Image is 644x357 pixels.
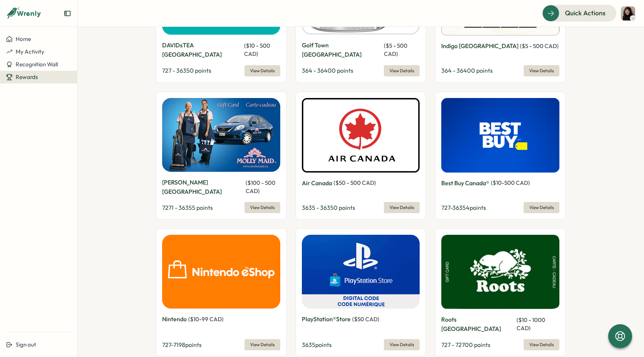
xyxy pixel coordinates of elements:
span: View Details [250,202,275,213]
span: Home [16,35,31,42]
span: View Details [389,66,414,76]
p: DAVIDsTEA [GEOGRAPHIC_DATA] [162,41,243,59]
span: 3635 points [302,341,332,348]
button: Expand sidebar [64,10,71,17]
p: Nintendo [162,315,187,324]
button: View Details [524,65,559,76]
p: PlayStation®Store [302,315,351,324]
span: My Activity [16,48,44,55]
span: ( $ 5 - 500 CAD ) [384,42,407,57]
button: Quick Actions [542,5,616,21]
span: 7271 - 36355 points [162,204,213,211]
button: View Details [244,65,280,76]
span: View Details [389,202,414,213]
span: View Details [250,66,275,76]
span: ( $ 10 - 500 CAD ) [244,42,270,57]
button: View Details [384,202,420,213]
button: View Details [384,65,420,76]
span: Sign out [16,341,36,348]
span: ( $ 5 - 500 CAD ) [520,42,559,50]
span: ( $ 10 - 99 CAD ) [188,316,224,323]
span: 727 - 7198 points [162,341,202,348]
img: Air Canada [302,98,420,173]
p: [PERSON_NAME] [GEOGRAPHIC_DATA] [162,178,244,196]
span: View Details [529,339,554,350]
img: Kayla Paxton [621,6,635,20]
span: View Details [250,339,275,350]
img: Roots Canada [441,235,559,309]
span: ( $ 50 CAD ) [352,316,379,323]
span: View Details [529,202,554,213]
p: Golf Town [GEOGRAPHIC_DATA] [302,41,383,59]
span: Recognition Wall [16,61,58,68]
button: View Details [524,339,559,350]
span: ( $ 100 - 500 CAD ) [246,179,275,195]
span: 3635 - 36350 points [302,204,355,211]
span: 364 - 36400 points [441,67,493,74]
span: 727 - 36354 points [441,204,486,211]
span: ( $ 10 - 500 CAD ) [491,179,530,186]
img: Molly Maid Canada [162,98,280,172]
img: Nintendo [162,235,280,309]
button: View Details [244,339,280,350]
span: 727 - 36350 points [162,67,211,74]
span: ( $ 50 - 500 CAD ) [334,179,376,186]
button: View Details [244,202,280,213]
span: ( $ 10 - 1000 CAD ) [517,316,545,332]
p: Indigo [GEOGRAPHIC_DATA] [441,41,518,51]
span: View Details [529,66,554,76]
p: Best Buy Canada® [441,178,489,188]
span: 364 - 36400 points [302,67,353,74]
button: View Details [384,339,420,350]
span: View Details [389,339,414,350]
span: 727 - 72700 points [441,341,490,348]
span: Quick Actions [565,8,606,18]
span: Rewards [16,73,38,80]
p: Air Canada [302,178,332,188]
button: View Details [524,202,559,213]
img: Best Buy Canada® [441,98,559,173]
p: Roots [GEOGRAPHIC_DATA] [441,315,515,334]
img: PlayStation®Store [302,235,420,309]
